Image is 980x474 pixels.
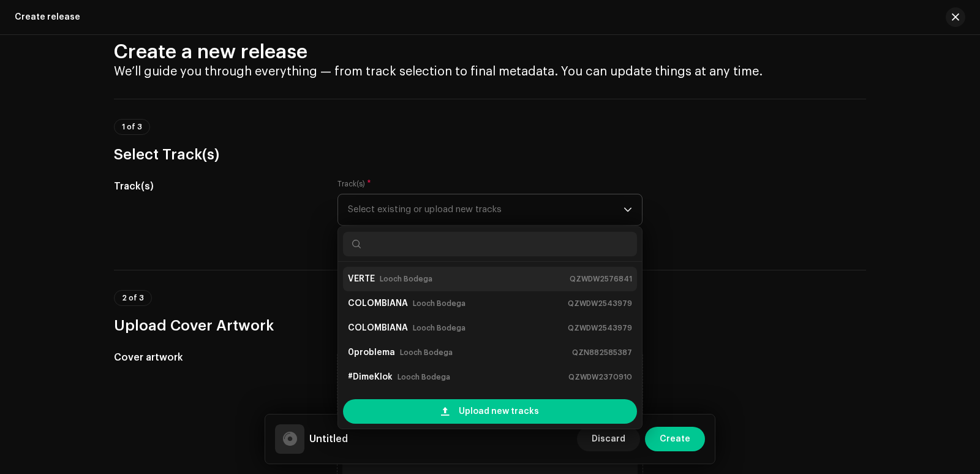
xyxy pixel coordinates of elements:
span: Discard [592,427,625,451]
small: Looch Bodega [400,346,453,359]
li: VERTE [343,267,637,291]
div: dropdown trigger [624,194,632,225]
li: #DimeKlok [343,365,637,389]
h3: Upload Cover Artwork [114,316,866,335]
small: Looch Bodega [413,322,466,334]
small: QZWDW2370910 [568,371,632,383]
span: Create [660,427,690,451]
small: QZN882585387 [572,346,632,359]
small: Looch Bodega [380,273,432,285]
strong: VERTE [348,269,375,289]
small: QZWDW2543979 [568,297,632,310]
button: Create [645,427,705,451]
span: Upload new tracks [459,399,539,424]
small: Looch Bodega [413,297,466,310]
strong: COLOMBIANA [348,294,408,313]
span: Select existing or upload new tracks [348,194,624,225]
small: QZWDW2543979 [568,322,632,334]
h4: We’ll guide you through everything — from track selection to final metadata. You can update thing... [114,64,866,79]
h5: Cover artwork [114,350,318,365]
h2: Create a new release [114,40,866,64]
small: QZWDW2576841 [570,273,632,285]
label: Track(s) [337,179,371,189]
strong: 0problema [348,343,395,362]
button: Discard [577,427,640,451]
strong: COLOMBIANA [348,318,408,338]
h5: Track(s) [114,179,318,194]
small: Looch Bodega [398,371,450,383]
li: COLOMBIANA [343,291,637,316]
strong: #DimeKlok [348,367,393,387]
li: 0problema [343,340,637,365]
li: COLOMBIANA [343,316,637,340]
ul: Option List [338,262,642,394]
h3: Select Track(s) [114,145,866,164]
h5: Untitled [309,432,348,446]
